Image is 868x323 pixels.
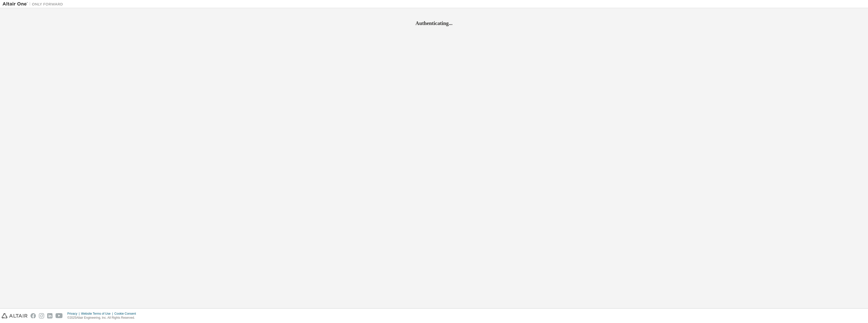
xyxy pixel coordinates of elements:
img: altair_logo.svg [2,313,28,318]
img: instagram.svg [39,313,44,318]
h2: Authenticating... [3,20,865,27]
img: linkedin.svg [47,313,52,318]
div: Privacy [67,312,81,316]
img: facebook.svg [31,313,36,318]
p: © 2025 Altair Engineering, Inc. All Rights Reserved. [67,316,139,320]
div: Cookie Consent [114,312,139,316]
div: Website Terms of Use [81,312,114,316]
img: youtube.svg [56,313,63,318]
img: Altair One [3,2,66,7]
